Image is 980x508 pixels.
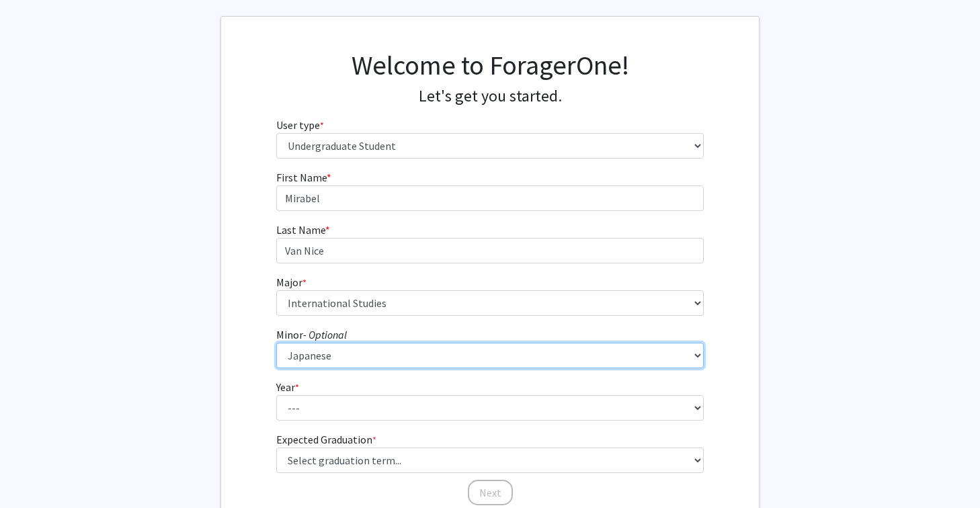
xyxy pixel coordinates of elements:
h1: Welcome to ForagerOne! [276,49,704,81]
span: First Name [276,171,327,184]
label: User type [276,117,324,133]
span: Last Name [276,223,325,237]
h4: Let's get you started. [276,87,704,106]
label: Minor [276,327,347,343]
label: Major [276,274,307,290]
i: - Optional [303,328,347,341]
button: Next [468,480,513,505]
iframe: Chat [10,448,57,498]
label: Expected Graduation [276,431,376,448]
label: Year [276,379,299,395]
